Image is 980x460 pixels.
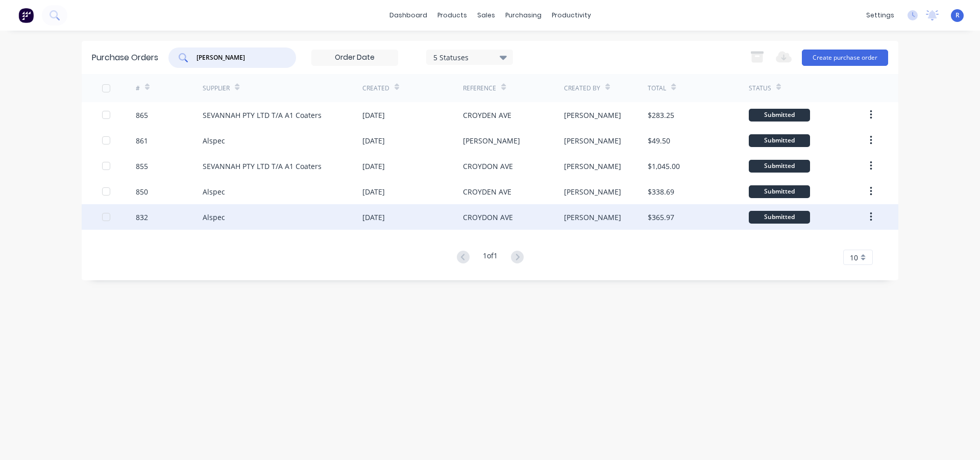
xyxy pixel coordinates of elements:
div: 832 [136,212,148,223]
div: [DATE] [362,135,385,146]
div: $338.69 [648,186,674,197]
div: [PERSON_NAME] [564,161,621,172]
span: 10 [850,252,858,263]
div: CROYDON AVE [463,212,513,223]
div: Submitted [749,211,810,224]
div: 855 [136,161,148,172]
div: [PERSON_NAME] [564,212,621,223]
div: Alspec [203,186,225,197]
div: Total [648,84,666,93]
input: Search purchase orders... [195,53,280,63]
div: settings [861,8,899,23]
div: Reference [463,84,496,93]
div: $1,045.00 [648,161,680,172]
div: Submitted [749,134,810,147]
div: [PERSON_NAME] [463,135,520,146]
div: Alspec [203,135,225,146]
div: [PERSON_NAME] [564,135,621,146]
div: [DATE] [362,110,385,120]
div: Status [749,84,771,93]
div: purchasing [500,8,547,23]
div: CROYDEN AVE [463,186,511,197]
div: Supplier [203,84,230,93]
div: 1 of 1 [483,250,498,265]
span: R [955,11,960,20]
div: SEVANNAH PTY LTD T/A A1 Coaters [203,110,322,120]
div: [PERSON_NAME] [564,186,621,197]
div: Created [362,84,389,93]
div: $365.97 [648,212,674,223]
div: [DATE] [362,161,385,172]
div: Purchase Orders [92,52,158,64]
div: 865 [136,110,148,120]
div: productivity [547,8,596,23]
div: CROYDEN AVE [463,110,511,120]
a: dashboard [384,8,432,23]
div: Submitted [749,109,810,122]
input: Order Date [312,50,398,65]
div: Submitted [749,160,810,173]
div: SEVANNAH PTY LTD T/A A1 Coaters [203,161,322,172]
div: sales [472,8,500,23]
div: $49.50 [648,135,670,146]
div: [DATE] [362,212,385,223]
div: [DATE] [362,186,385,197]
div: CROYDON AVE [463,161,513,172]
img: Factory [18,8,34,23]
div: 861 [136,135,148,146]
div: # [136,84,140,93]
div: $283.25 [648,110,674,120]
div: [PERSON_NAME] [564,110,621,120]
div: 5 Statuses [433,52,506,62]
button: Create purchase order [802,50,888,66]
div: Alspec [203,212,225,223]
div: Submitted [749,185,810,198]
div: products [432,8,472,23]
div: Created By [564,84,600,93]
div: 850 [136,186,148,197]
